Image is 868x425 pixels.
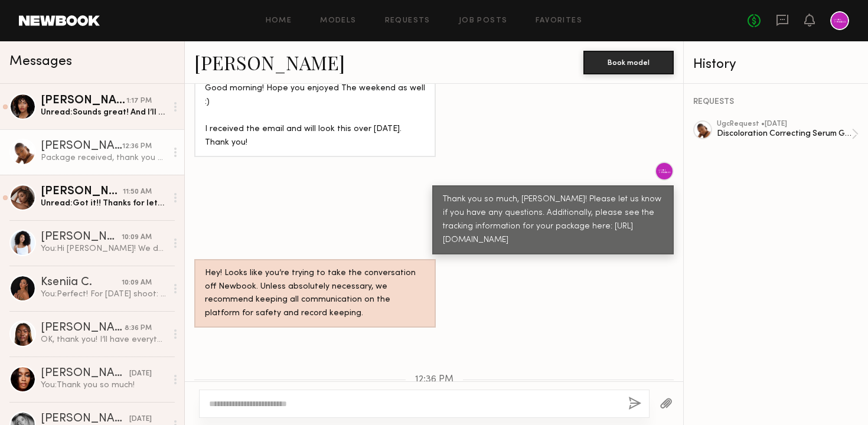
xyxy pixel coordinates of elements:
[41,152,167,164] div: Package received, thank you so much!
[122,277,152,289] div: 10:09 AM
[122,232,152,243] div: 10:09 AM
[41,198,167,209] div: Unread: Got it!! Thanks for letting me know. I will definitely do that & stay in touch. Good luck...
[320,17,356,25] a: Models
[41,231,122,243] div: [PERSON_NAME]
[717,128,851,139] div: Discoloration Correcting Serum GRWM Video
[41,243,167,254] div: You: Hi [PERSON_NAME]! We decided to move forward with another talent. We hope to work with you i...
[41,322,125,334] div: [PERSON_NAME]
[205,267,425,321] div: Hey! Looks like you’re trying to take the conversation off Newbook. Unless absolutely necessary, ...
[536,17,582,25] a: Favorites
[693,98,859,106] div: REQUESTS
[41,140,122,152] div: [PERSON_NAME]
[41,107,167,118] div: Unread: Sounds great! And I’ll send a picture as soon as I get home.
[126,96,152,107] div: 1:17 PM
[583,57,674,67] a: Book model
[693,58,859,71] div: History
[205,82,425,150] div: Good morning! Hope you enjoyed The weekend as well :) I received the email and will look this ove...
[194,50,345,75] a: [PERSON_NAME]
[41,380,167,391] div: You: Thank you so much!
[459,17,508,25] a: Job Posts
[41,368,129,380] div: [PERSON_NAME]
[41,334,167,345] div: OK, thank you! I’ll have everything signed by the end of the day.
[583,51,674,74] button: Book model
[41,95,126,107] div: [PERSON_NAME]
[717,120,859,148] a: ugcRequest •[DATE]Discoloration Correcting Serum GRWM Video
[41,186,123,198] div: [PERSON_NAME]
[443,193,663,247] div: Thank you so much, [PERSON_NAME]! Please let us know if you have any questions. Additionally, ple...
[41,277,122,289] div: Kseniia C.
[385,17,430,25] a: Requests
[129,414,152,425] div: [DATE]
[123,187,152,198] div: 11:50 AM
[125,323,152,334] div: 8:36 PM
[122,141,152,152] div: 12:36 PM
[266,17,292,25] a: Home
[9,55,72,68] span: Messages
[41,289,167,300] div: You: Perfect! For [DATE] shoot: Model call time: 10:30am Address: [STREET_ADDRESS] On-site number...
[717,120,851,128] div: ugc Request • [DATE]
[41,413,129,425] div: [PERSON_NAME]
[415,375,453,385] span: 12:36 PM
[129,368,152,380] div: [DATE]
